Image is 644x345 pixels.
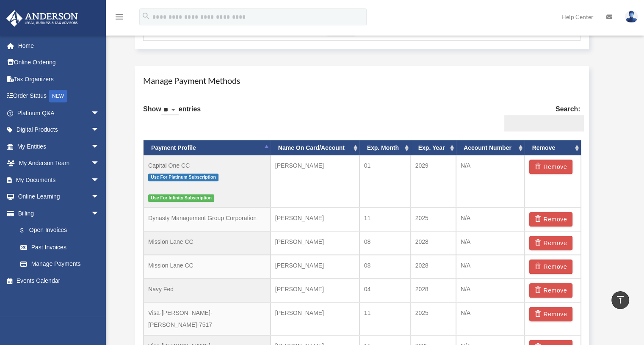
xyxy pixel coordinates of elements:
td: Navy Fed [144,279,271,302]
th: Payment Profile: activate to sort column descending [144,140,271,156]
td: N/A [456,279,525,302]
button: Remove [529,160,573,174]
span: arrow_drop_down [91,121,108,139]
td: [PERSON_NAME] [271,255,359,279]
a: Online Ordering [6,54,112,71]
span: arrow_drop_down [91,188,108,206]
a: Platinum Q&Aarrow_drop_down [6,105,112,121]
td: [PERSON_NAME] [271,207,359,231]
input: Search: [504,115,584,131]
h4: Manage Payment Methods [143,75,580,86]
a: My Anderson Teamarrow_drop_down [6,155,112,172]
button: Remove [529,283,573,298]
span: arrow_drop_down [91,171,108,189]
td: Capital One CC [144,155,271,207]
td: [PERSON_NAME] [271,302,359,335]
td: N/A [456,231,525,255]
span: arrow_drop_down [91,138,108,155]
th: Exp. Year: activate to sort column ascending [411,140,456,156]
a: Order StatusNEW [6,88,112,105]
td: Mission Lane CC [144,231,271,255]
td: Mission Lane CC [144,255,271,279]
button: Remove [529,236,573,250]
a: menu [114,15,124,22]
span: $ [25,225,29,236]
a: Events Calendar [6,272,112,289]
a: Online Learningarrow_drop_down [6,188,112,205]
button: Remove [529,307,573,321]
td: 2028 [411,231,456,255]
button: Remove [529,259,573,274]
td: 2025 [411,302,456,335]
a: My Documentsarrow_drop_down [6,171,112,188]
i: vertical_align_top [615,295,625,305]
a: Home [6,37,112,54]
th: Name On Card/Account: activate to sort column ascending [271,140,359,156]
button: Remove [529,212,573,226]
span: Use For Platinum Subscription [148,174,218,181]
img: User Pic [625,11,638,23]
td: N/A [456,207,525,231]
th: Exp. Month: activate to sort column ascending [359,140,411,156]
td: 08 [359,231,411,255]
a: $Open Invoices [12,222,112,239]
td: 11 [359,207,411,231]
td: 04 [359,279,411,302]
td: N/A [456,255,525,279]
td: 2025 [411,207,456,231]
td: 01 [359,155,411,207]
td: [PERSON_NAME] [271,155,359,207]
a: My Entitiesarrow_drop_down [6,138,112,155]
div: NEW [49,90,67,102]
td: Dynasty Management Group Corporation [144,207,271,231]
label: Search: [501,103,580,131]
a: Manage Payments [12,256,108,273]
a: Tax Organizers [6,71,112,88]
td: 2028 [411,279,456,302]
i: search [141,11,151,21]
td: N/A [456,302,525,335]
i: menu [114,12,124,22]
span: arrow_drop_down [91,205,108,222]
th: Remove: activate to sort column ascending [525,140,581,156]
select: Showentries [161,105,179,115]
td: 11 [359,302,411,335]
td: N/A [456,155,525,207]
span: arrow_drop_down [91,105,108,122]
span: Use For Infinity Subscription [148,194,214,201]
a: vertical_align_top [611,291,629,309]
td: 08 [359,255,411,279]
label: Show entries [143,103,201,124]
td: Visa-[PERSON_NAME]-[PERSON_NAME]-7517 [144,302,271,335]
img: Anderson Advisors Platinum Portal [4,10,80,27]
a: Past Invoices [12,239,112,256]
td: 2029 [411,155,456,207]
th: Account Number: activate to sort column ascending [456,140,525,156]
span: arrow_drop_down [91,155,108,172]
td: [PERSON_NAME] [271,231,359,255]
td: 2028 [411,255,456,279]
a: Billingarrow_drop_down [6,205,112,222]
td: [PERSON_NAME] [271,279,359,302]
a: Digital Productsarrow_drop_down [6,121,112,138]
